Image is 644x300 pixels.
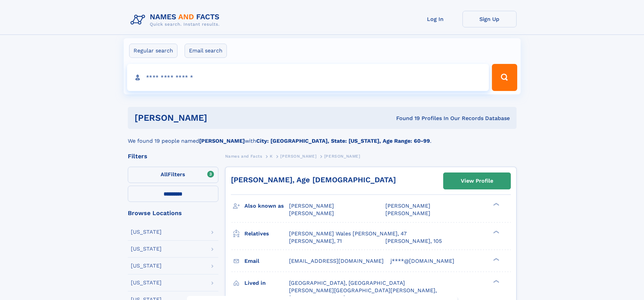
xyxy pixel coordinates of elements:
span: [PERSON_NAME] [289,210,334,216]
span: [PERSON_NAME] [280,154,316,159]
h3: Relatives [244,228,289,239]
a: [PERSON_NAME], 105 [385,237,442,245]
span: [PERSON_NAME] [324,154,360,159]
span: [PERSON_NAME] [289,203,334,209]
span: [GEOGRAPHIC_DATA], [GEOGRAPHIC_DATA] [289,280,405,286]
b: City: [GEOGRAPHIC_DATA], State: [US_STATE], Age Range: 60-99 [256,138,430,144]
a: Sign Up [462,11,517,27]
div: ❯ [492,230,500,234]
a: [PERSON_NAME] [280,152,316,160]
label: Regular search [129,44,177,58]
div: [US_STATE] [131,246,162,252]
button: Search Button [492,64,517,91]
span: [PERSON_NAME] [385,203,430,209]
span: [PERSON_NAME] [385,210,430,216]
div: [US_STATE] [131,280,162,285]
input: search input [127,64,489,91]
span: [EMAIL_ADDRESS][DOMAIN_NAME] [289,258,384,264]
a: Names and Facts [225,152,262,160]
div: We found 19 people named with . [128,129,517,145]
label: Email search [185,44,227,58]
h3: Also known as [244,200,289,212]
div: Found 19 Profiles In Our Records Database [302,115,510,122]
img: Logo Names and Facts [128,11,225,29]
div: View Profile [461,173,493,189]
label: Filters [128,167,218,183]
div: Browse Locations [128,210,218,216]
div: ❯ [492,202,500,207]
a: [PERSON_NAME] Wales [PERSON_NAME], 47 [289,230,407,237]
a: [PERSON_NAME], 71 [289,237,342,245]
h3: Email [244,255,289,267]
a: Log In [408,11,462,27]
a: K [270,152,273,160]
div: [US_STATE] [131,263,162,269]
div: Filters [128,153,218,159]
div: ❯ [492,279,500,283]
div: ❯ [492,257,500,261]
b: [PERSON_NAME] [199,138,245,144]
a: [PERSON_NAME], Age [DEMOGRAPHIC_DATA] [231,176,396,184]
h1: [PERSON_NAME] [135,114,302,122]
div: [US_STATE] [131,229,162,235]
span: All [161,171,168,178]
a: View Profile [444,173,510,189]
span: K [270,154,273,159]
h3: Lived in [244,277,289,289]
